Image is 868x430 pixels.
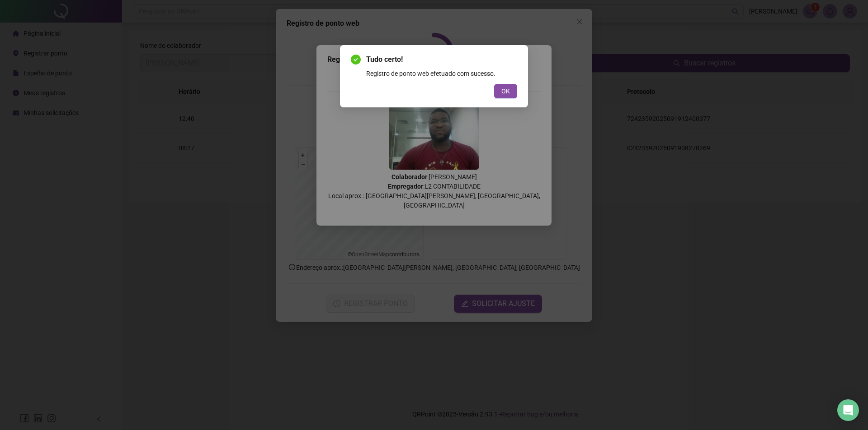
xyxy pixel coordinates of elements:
[366,54,517,65] span: Tudo certo!
[837,399,859,421] div: Open Intercom Messenger
[351,55,361,65] span: check-circle
[501,86,510,96] span: OK
[494,84,517,98] button: OK
[366,69,517,79] div: Registro de ponto web efetuado com sucesso.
